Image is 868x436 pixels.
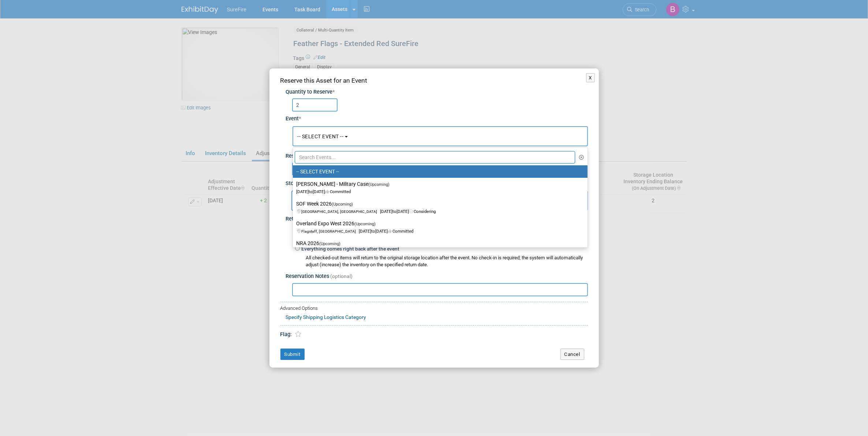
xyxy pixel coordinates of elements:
button: Warehouse[GEOGRAPHIC_DATA], [GEOGRAPHIC_DATA] [291,191,588,211]
span: to [372,229,376,234]
div: All checked-out items will return to the original storage location after the event. No check-in i... [306,255,588,268]
span: (Upcoming) [332,202,353,207]
div: Reservation Date [286,148,588,160]
span: Flag: [280,331,292,338]
label: SOF Week 2026 [297,199,580,216]
label: -- SELECT EVENT -- [297,167,580,176]
div: Event [286,112,588,123]
div: Return to Storage / Check-in [286,211,588,223]
input: Search Events... [295,151,575,163]
span: Reservation Notes [286,273,329,279]
input: Reservation Date [292,162,342,176]
button: -- SELECT EVENT -- [293,126,588,146]
span: (Upcoming) [369,182,390,187]
div: Advanced Options [280,305,588,312]
span: [GEOGRAPHIC_DATA], [GEOGRAPHIC_DATA] [302,209,380,214]
button: X [586,73,595,83]
div: Storage Location [286,176,588,188]
label: NRA 2026 [297,238,580,255]
div: Quantity to Reserve [286,89,588,96]
label: Overland Expo West 2026 [297,219,580,236]
span: (Upcoming) [355,222,376,226]
button: Submit [280,349,305,360]
span: -- SELECT EVENT -- [298,134,344,139]
a: Specify Shipping Logistics Category [286,314,366,320]
span: Reserve this Asset for an Event [280,77,368,84]
span: to [309,189,313,194]
span: Flagstaff, [GEOGRAPHIC_DATA] [302,229,359,234]
span: (optional) [331,273,353,279]
button: Cancel [560,349,584,360]
label: [PERSON_NAME] - Military Case [297,179,580,196]
span: to [393,209,397,214]
span: (Upcoming) [320,241,341,246]
label: Everything comes right back after the event [300,245,400,253]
